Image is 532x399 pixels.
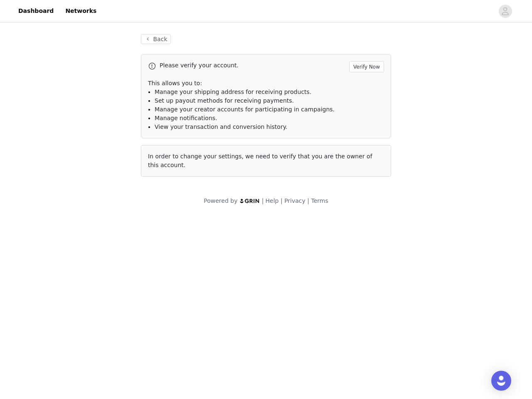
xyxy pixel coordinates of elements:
[60,2,101,20] a: Networks
[155,89,311,95] span: Manage your shipping address for receiving products.
[262,197,264,204] span: |
[311,197,328,204] a: Terms
[155,106,335,113] span: Manage your creator accounts for participating in campaigns.
[155,123,287,130] span: View your transaction and conversion history.
[491,371,511,391] div: Open Intercom Messenger
[349,61,384,72] button: Verify Now
[148,79,384,88] p: This allows you to:
[204,197,237,204] span: Powered by
[281,197,283,204] span: |
[148,153,372,168] span: In order to change your settings, we need to verify that you are the owner of this account.
[155,115,217,121] span: Manage notifications.
[307,197,309,204] span: |
[266,197,279,204] a: Help
[239,198,260,204] img: logo
[13,2,59,20] a: Dashboard
[141,34,171,44] button: Back
[284,197,305,204] a: Privacy
[501,5,509,18] div: avatar
[155,97,294,104] span: Set up payout methods for receiving payments.
[160,61,346,70] p: Please verify your account.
